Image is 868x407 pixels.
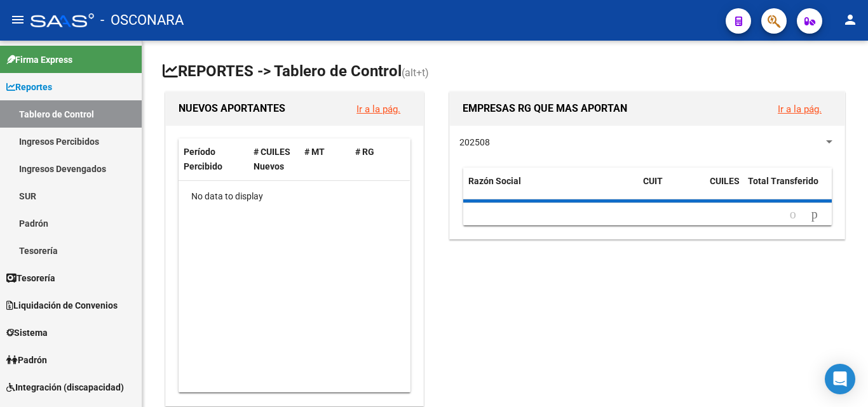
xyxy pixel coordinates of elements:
[843,12,858,27] mat-icon: person
[768,97,832,121] button: Ir a la pág.
[402,67,429,79] span: (alt+t)
[100,6,184,34] span: - OSCONARA
[346,97,410,121] button: Ir a la pág.
[248,138,299,180] datatable-header-cell: # CUILES Nuevos
[356,103,400,115] a: Ir a la pág.
[350,138,401,180] datatable-header-cell: # RG
[6,53,72,67] span: Firma Express
[463,168,638,210] datatable-header-cell: Razón Social
[179,181,410,213] div: No data to display
[743,168,832,210] datatable-header-cell: Total Transferido
[710,176,740,186] span: CUILES
[10,12,25,27] mat-icon: menu
[304,147,325,157] span: # MT
[355,147,374,157] span: # RG
[806,208,824,222] a: go to next page
[6,353,47,367] span: Padrón
[705,168,743,210] datatable-header-cell: CUILES
[778,103,822,115] a: Ir a la pág.
[638,168,705,210] datatable-header-cell: CUIT
[6,298,118,312] span: Liquidación de Convenios
[468,176,521,186] span: Razón Social
[163,61,848,83] h1: REPORTES -> Tablero de Control
[6,326,48,340] span: Sistema
[254,147,290,171] span: # CUILES Nuevos
[179,138,248,180] datatable-header-cell: Período Percibido
[184,147,222,171] span: Período Percibido
[299,138,350,180] datatable-header-cell: # MT
[6,80,52,94] span: Reportes
[6,380,124,394] span: Integración (discapacidad)
[459,137,490,147] span: 202508
[643,176,663,186] span: CUIT
[179,102,285,114] span: NUEVOS APORTANTES
[784,208,802,222] a: go to previous page
[6,271,55,285] span: Tesorería
[825,364,855,394] div: Open Intercom Messenger
[463,102,627,114] span: EMPRESAS RG QUE MAS APORTAN
[748,176,818,186] span: Total Transferido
